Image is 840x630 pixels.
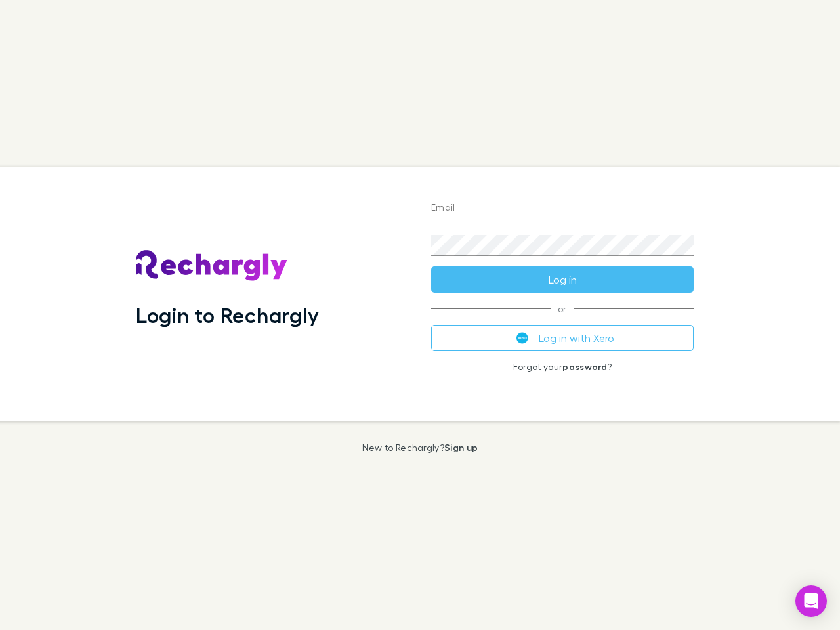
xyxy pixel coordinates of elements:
p: New to Rechargly? [362,442,478,453]
a: Sign up [444,442,478,453]
img: Rechargly's Logo [136,250,288,282]
div: Open Intercom Messenger [795,585,827,617]
h1: Login to Rechargly [136,303,319,327]
img: Xero's logo [516,332,528,344]
button: Log in with Xero [431,325,694,351]
a: password [562,361,607,372]
p: Forgot your ? [431,362,694,372]
button: Log in [431,266,694,293]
